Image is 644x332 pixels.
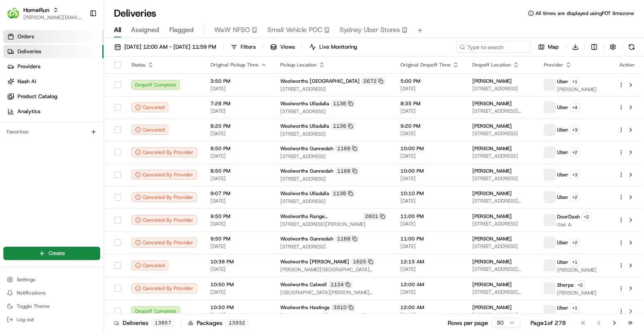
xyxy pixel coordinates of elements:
[570,238,580,247] button: +2
[335,145,359,152] div: 1168
[22,53,137,62] input: Clear
[570,148,580,157] button: +2
[400,62,451,68] span: Original Dropoff Time
[548,43,559,51] span: Map
[280,108,387,115] span: [STREET_ADDRESS]
[280,312,387,319] span: [STREET_ADDRESS][PERSON_NAME]
[472,258,512,265] span: [PERSON_NAME]
[17,93,57,100] span: Product Catalog
[456,41,531,53] input: Type to search
[557,239,568,246] span: Uber
[472,198,530,204] span: [STREET_ADDRESS][PERSON_NAME]
[111,41,220,53] button: [DATE] 12:00 AM - [DATE] 11:59 PM
[131,125,168,135] div: Canceled
[280,235,333,242] span: Woolworths Gunnedah
[74,129,91,135] span: [DATE]
[280,304,330,311] span: Woolworths Hastings
[400,281,459,288] span: 12:00 AM
[210,153,267,159] span: [DATE]
[17,33,34,40] span: Orders
[210,235,267,242] span: 9:50 PM
[210,123,267,129] span: 8:20 PM
[472,168,512,174] span: [PERSON_NAME]
[241,43,256,51] span: Filters
[131,192,197,202] div: Canceled By Provider
[17,129,23,136] img: 1736555255976-a54dd68f-1ca7-489b-9aae-adbdc363a1c4
[280,289,387,296] span: [GEOGRAPHIC_DATA][PERSON_NAME][STREET_ADDRESS][GEOGRAPHIC_DATA]
[26,129,67,135] span: [PERSON_NAME]
[472,145,512,152] span: [PERSON_NAME]
[210,243,267,250] span: [DATE]
[557,104,568,111] span: Uber
[67,160,137,175] a: 💻API Documentation
[361,77,385,85] div: 2672
[3,300,100,312] button: Toggle Theme
[8,108,56,114] div: Past conversations
[23,6,49,14] span: HomeRun
[331,122,355,130] div: 1136
[210,190,267,197] span: 9:07 PM
[210,289,267,295] span: [DATE]
[400,266,459,273] span: [DATE]
[17,316,34,323] span: Log out
[472,130,530,137] span: [STREET_ADDRESS]
[335,235,359,243] div: 1168
[472,190,512,197] span: [PERSON_NAME]
[280,131,387,137] span: [STREET_ADDRESS]
[400,312,459,318] span: [DATE]
[400,85,459,92] span: [DATE]
[280,213,361,220] span: Woolworths Range ([GEOGRAPHIC_DATA])
[400,258,459,265] span: 12:15 AM
[131,283,197,293] button: Canceled By Provider
[169,25,194,35] span: Flagged
[472,213,512,220] span: [PERSON_NAME]
[557,213,580,220] span: DoorDash
[210,304,267,311] span: 10:50 PM
[400,100,459,107] span: 8:35 PM
[280,221,387,228] span: [STREET_ADDRESS][PERSON_NAME]
[400,153,459,159] span: [DATE]
[351,258,375,265] div: 1625
[3,105,104,118] a: Analytics
[331,100,355,107] div: 1136
[49,250,65,257] span: Create
[472,78,512,84] span: [PERSON_NAME]
[570,303,580,312] button: +1
[400,198,459,204] span: [DATE]
[210,281,267,288] span: 10:50 PM
[83,183,101,190] span: Pylon
[557,267,597,273] span: [PERSON_NAME]
[280,123,329,129] span: Woolworths Ulladulla
[17,290,46,296] span: Notifications
[557,282,574,288] span: Sherpa
[3,125,100,139] div: Favorites
[3,60,104,73] a: Providers
[214,25,250,35] span: WaW NFSO
[280,62,317,68] span: Pickup Location
[557,78,568,85] span: Uber
[131,238,197,248] button: Canceled By Provider
[131,25,159,35] span: Assigned
[534,41,563,53] button: Map
[37,87,114,94] div: We're available if you need us!
[472,153,530,159] span: [STREET_ADDRESS]
[400,235,459,242] span: 11:00 PM
[280,176,387,182] span: [STREET_ADDRESS]
[575,280,585,290] button: +2
[400,243,459,250] span: [DATE]
[17,79,32,94] img: 2790269178180_0ac78f153ef27d6c0503_72.jpg
[280,43,295,51] span: Views
[37,79,136,87] div: Start new chat
[210,213,267,220] span: 9:50 PM
[472,221,530,227] span: [STREET_ADDRESS]
[17,78,36,85] span: Nash AI
[17,163,64,171] span: Knowledge Base
[8,33,151,46] p: Welcome 👋
[3,45,104,58] a: Deliveries
[280,266,387,273] span: [PERSON_NAME][GEOGRAPHIC_DATA][STREET_ADDRESS][PERSON_NAME][PERSON_NAME][GEOGRAPHIC_DATA]
[131,62,146,68] span: Status
[8,121,22,134] img: Ben Goodger
[335,167,359,175] div: 1168
[570,103,580,112] button: +4
[472,266,530,273] span: [STREET_ADDRESS][PERSON_NAME]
